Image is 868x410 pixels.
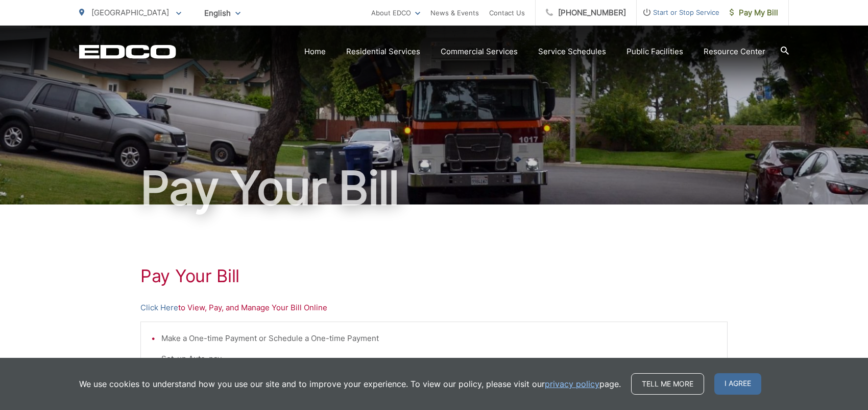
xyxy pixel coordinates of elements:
h1: Pay Your Bill [140,266,728,286]
a: Home [304,45,326,58]
span: English [197,4,248,22]
a: Public Facilities [626,45,683,58]
a: News & Events [430,7,479,19]
li: Set-up Auto-pay [161,353,717,365]
a: privacy policy [545,378,599,390]
a: About EDCO [371,7,420,19]
h1: Pay Your Bill [79,163,789,214]
a: Resource Center [704,45,765,58]
span: [GEOGRAPHIC_DATA] [91,8,169,17]
a: Tell me more [631,373,704,395]
a: Service Schedules [538,45,606,58]
p: We use cookies to understand how you use our site and to improve your experience. To view our pol... [79,378,621,390]
p: to View, Pay, and Manage Your Bill Online [140,302,728,314]
a: Contact Us [489,7,525,19]
a: Residential Services [346,45,420,58]
a: EDCD logo. Return to the homepage. [79,44,176,59]
span: Pay My Bill [730,7,778,19]
span: I agree [714,373,761,395]
a: Click Here [140,302,178,314]
li: Make a One-time Payment or Schedule a One-time Payment [161,332,717,345]
a: Commercial Services [441,45,518,58]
